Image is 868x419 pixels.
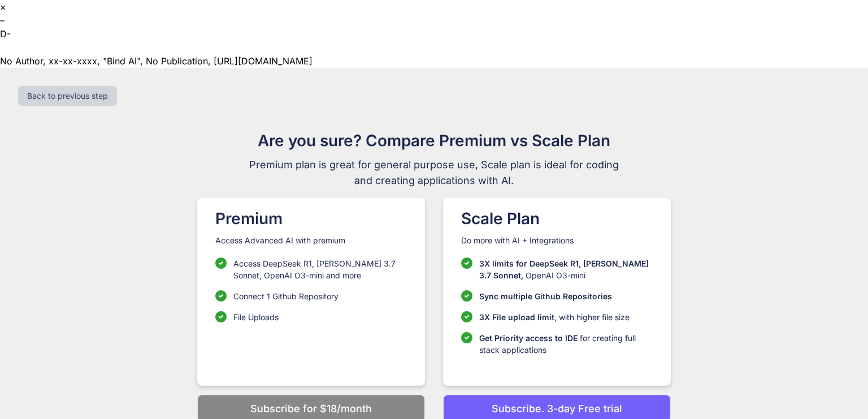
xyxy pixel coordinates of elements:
p: Subscribe for $18/month [250,401,372,416]
img: checklist [461,257,472,269]
img: checklist [215,257,227,269]
h1: Scale Plan [461,207,653,230]
p: Access Advanced AI with premium [215,235,407,246]
p: Access DeepSeek R1, [PERSON_NAME] 3.7 Sonnet, OpenAI O3-mini and more [233,257,407,281]
p: File Uploads [233,311,279,323]
button: Back to previous step [18,86,117,106]
img: checklist [461,290,472,302]
h1: Premium [215,207,407,230]
p: , with higher file size [479,311,630,323]
p: Connect 1 Github Repository [233,290,338,302]
p: OpenAI O3-mini [479,257,653,281]
span: Premium plan is great for general purpose use, Scale plan is ideal for coding and creating applic... [244,157,624,189]
span: 3X limits for DeepSeek R1, [PERSON_NAME] 3.7 Sonnet, [479,259,649,280]
img: checklist [215,311,227,322]
span: Get Priority access to IDE [479,333,578,343]
p: Sync multiple Github Repositories [479,290,612,302]
h1: Are you sure? Compare Premium vs Scale Plan [244,129,624,152]
span: 3X File upload limit [479,312,554,322]
img: checklist [461,311,472,322]
p: Do more with AI + Integrations [461,235,653,246]
p: Subscribe. 3-day Free trial [492,401,622,416]
img: checklist [215,290,227,302]
p: for creating full stack applications [479,332,653,356]
img: checklist [461,332,472,343]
